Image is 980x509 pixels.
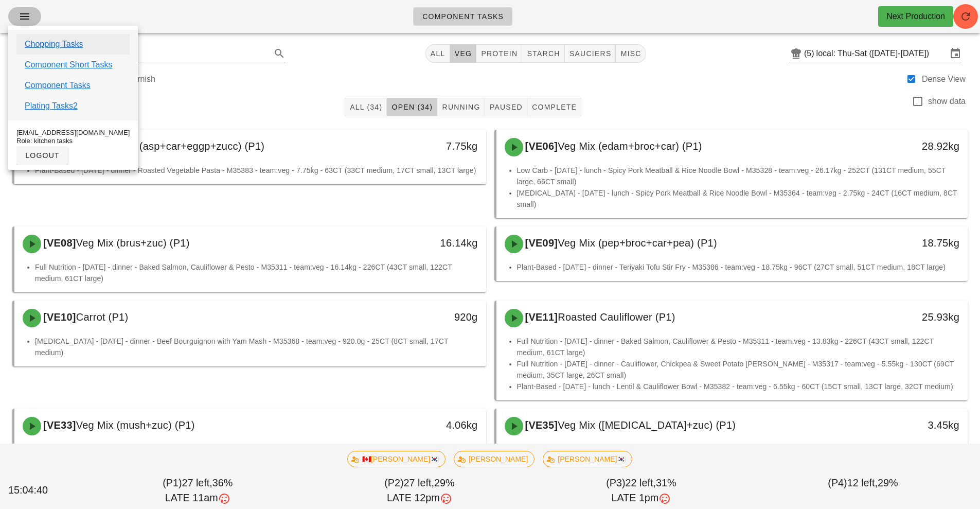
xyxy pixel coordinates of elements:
[454,49,472,58] span: veg
[441,103,480,111] span: Running
[517,381,960,392] li: Plant-Based - [DATE] - lunch - Lentil & Cauliflower Bowl - M35382 - team:veg - 6.55kg - 60CT (15C...
[182,477,212,488] span: 27 left,
[626,477,656,488] span: 22 left,
[569,49,612,58] span: sauciers
[532,490,750,506] div: LATE 1pm
[76,141,264,152] span: Roasted Veg (asp+car+eggp+zucc) (P1)
[855,235,959,251] div: 18.75kg
[531,103,577,111] span: Complete
[373,235,477,251] div: 16.14kg
[311,490,528,506] div: LATE 12pm
[35,261,478,284] li: Full Nutrition - [DATE] - dinner - Baked Salmon, Cauliflower & Pesto - M35311 - team:veg - 16.14k...
[489,103,523,111] span: Paused
[855,417,959,433] div: 3.45kg
[517,261,960,273] li: Plant-Based - [DATE] - dinner - Teriyaki Tofu Stir Fry - M35386 - team:veg - 18.75kg - 96CT (27CT...
[354,451,439,467] span: 🇨🇦[PERSON_NAME]🇰🇷
[391,103,433,111] span: Open (34)
[517,358,960,381] li: Full Nutrition - [DATE] - dinner - Cauliflower, Chickpea & Sweet Potato [PERSON_NAME] - M35317 - ...
[450,44,477,63] button: veg
[565,44,616,63] button: sauciers
[16,137,130,145] div: Role: kitchen tasks
[523,419,558,431] span: [VE35]
[309,473,530,508] div: (P2) 29%
[523,141,558,152] span: [VE06]
[387,98,437,116] button: Open (34)
[620,49,641,58] span: misc
[558,311,675,323] span: Roasted Cauliflower (P1)
[6,481,87,500] div: 15:04:40
[523,237,558,249] span: [VE09]
[41,311,76,323] span: [VE10]
[928,96,966,107] label: show data
[413,7,512,26] a: Component Tasks
[460,451,528,467] span: [PERSON_NAME]
[476,44,522,63] button: protein
[480,49,518,58] span: protein
[373,417,477,433] div: 4.06kg
[25,151,60,160] span: logout
[922,74,966,84] label: Dense View
[530,473,752,508] div: (P3) 31%
[404,477,434,488] span: 27 left,
[89,490,307,506] div: LATE 11am
[25,59,112,71] a: Component Short Tasks
[522,44,564,63] button: starch
[855,309,959,325] div: 25.93kg
[25,100,78,112] a: Plating Tasks2
[76,237,190,249] span: Veg Mix (brus+zuc) (P1)
[558,419,736,431] span: Veg Mix ([MEDICAL_DATA]+zuc) (P1)
[41,419,76,431] span: [VE33]
[752,473,974,508] div: (P4) 29%
[87,473,309,508] div: (P1) 36%
[517,187,960,210] li: [MEDICAL_DATA] - [DATE] - lunch - Spicy Pork Meatball & Rice Noodle Bowl - M35364 - team:veg - 2....
[25,79,91,92] a: Component Tasks
[485,98,527,116] button: Paused
[422,12,504,21] span: Component Tasks
[517,165,960,187] li: Low Carb - [DATE] - lunch - Spicy Pork Meatball & Rice Noodle Bowl - M35328 - team:veg - 26.17kg ...
[523,311,558,323] span: [VE11]
[558,237,717,249] span: Veg Mix (pep+broc+car+pea) (P1)
[425,44,450,63] button: All
[550,451,626,467] span: [PERSON_NAME]🇰🇷
[527,98,581,116] button: Complete
[35,165,478,176] li: Plant-Based - [DATE] - dinner - Roasted Vegetable Pasta - M35383 - team:veg - 7.75kg - 63CT (33CT...
[558,141,702,152] span: Veg Mix (edam+broc+car) (P1)
[526,49,560,58] span: starch
[76,311,129,323] span: Carrot (P1)
[804,48,816,59] div: (5)
[25,38,83,50] a: Chopping Tasks
[430,49,446,58] span: All
[373,138,477,154] div: 7.75kg
[616,44,646,63] button: misc
[35,336,478,358] li: [MEDICAL_DATA] - [DATE] - dinner - Beef Bourguignon with Yam Mash - M35368 - team:veg - 920.0g - ...
[16,146,68,165] button: logout
[517,336,960,358] li: Full Nutrition - [DATE] - dinner - Baked Salmon, Cauliflower & Pesto - M35311 - team:veg - 13.83k...
[886,10,945,23] div: Next Production
[76,419,195,431] span: Veg Mix (mush+zuc) (P1)
[847,477,878,488] span: 12 left,
[373,309,477,325] div: 920g
[855,138,959,154] div: 28.92kg
[349,103,382,111] span: All (34)
[41,237,76,249] span: [VE08]
[345,98,387,116] button: All (34)
[437,98,485,116] button: Running
[16,129,130,137] div: [EMAIL_ADDRESS][DOMAIN_NAME]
